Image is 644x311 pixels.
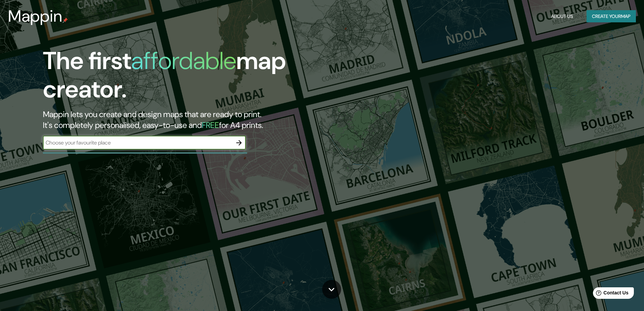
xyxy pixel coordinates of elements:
img: mappin-pin [63,18,68,23]
button: About Us [548,10,576,23]
iframe: Help widget launcher [584,285,637,304]
button: Create yourmap [587,10,636,23]
h3: Mappin [8,7,63,26]
input: Choose your favourite place [43,139,232,147]
h1: affordable [131,45,236,76]
h2: Mappin lets you create and design maps that are ready to print. It's completely personalised, eas... [43,109,365,131]
h1: The first map creator. [43,47,365,109]
h5: FREE [202,120,219,130]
